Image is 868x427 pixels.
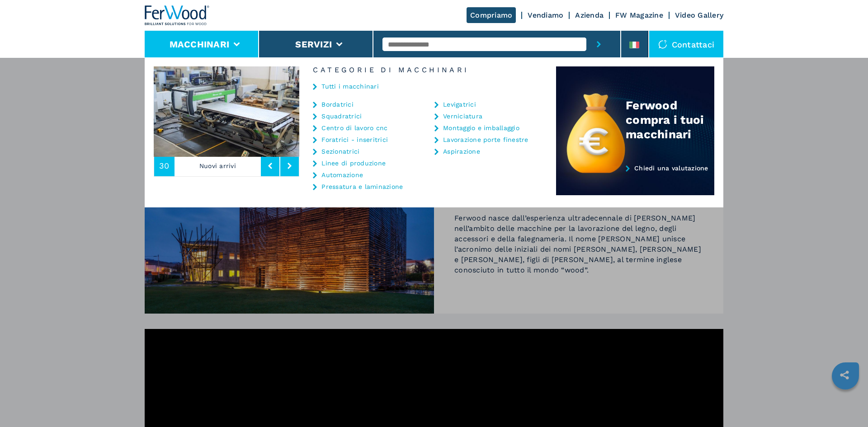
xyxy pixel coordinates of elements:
a: Sezionatrici [321,148,359,155]
a: Pressatura e laminazione [321,183,403,190]
button: Servizi [295,39,332,50]
span: 30 [159,162,170,170]
button: submit-button [586,31,611,58]
a: Tutti i macchinari [321,83,379,89]
a: Vendiamo [528,11,563,19]
a: Chiedi una valutazione [556,164,714,196]
div: Ferwood compra i tuoi macchinari [626,98,714,141]
a: Centro di lavoro cnc [321,125,387,131]
a: Bordatrici [321,101,354,108]
img: Ferwood [145,5,210,25]
a: Azienda [575,11,604,19]
a: Linee di produzione [321,160,386,166]
a: Levigatrici [443,101,476,108]
a: Compriamo [467,7,516,23]
div: Contattaci [649,31,724,58]
a: Verniciatura [443,113,482,119]
img: image [154,66,299,157]
a: Automazione [321,172,363,178]
a: Aspirazione [443,148,480,155]
h6: Categorie di Macchinari [299,66,556,74]
a: Video Gallery [675,11,723,19]
a: Lavorazione porte finestre [443,136,528,143]
img: image [299,66,445,157]
a: Squadratrici [321,113,362,119]
a: Foratrici - inseritrici [321,136,388,143]
button: Macchinari [170,39,230,50]
a: FW Magazine [615,11,663,19]
p: Nuovi arrivi [175,155,261,176]
a: Montaggio e imballaggio [443,125,519,131]
img: Contattaci [658,40,667,49]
